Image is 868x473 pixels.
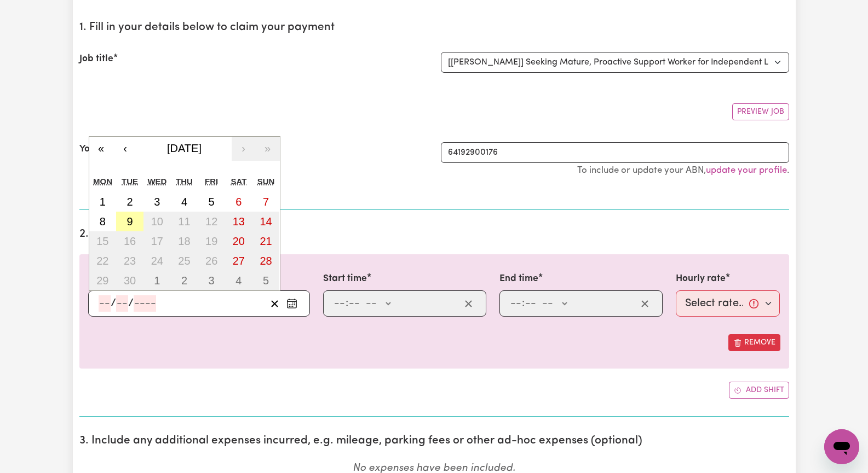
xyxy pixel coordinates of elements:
[124,235,136,247] abbr: September 16, 2025
[205,215,217,227] abbr: September 12, 2025
[181,275,187,287] abbr: October 2, 2025
[256,137,280,161] button: »
[233,235,245,247] abbr: September 20, 2025
[89,271,117,290] button: September 29, 2025
[116,212,143,231] button: September 9, 2025
[89,212,117,231] button: September 8, 2025
[167,142,202,154] span: [DATE]
[171,192,198,212] button: September 4, 2025
[198,231,225,251] button: September 19, 2025
[93,177,112,186] abbr: Monday
[824,429,859,464] iframe: Button to launch messaging window
[676,272,726,286] label: Hourly rate
[79,52,113,66] label: Job title
[151,215,163,227] abbr: September 10, 2025
[171,251,198,271] button: September 25, 2025
[252,231,280,251] button: September 21, 2025
[147,177,166,186] abbr: Wednesday
[116,251,143,271] button: September 23, 2025
[198,212,225,231] button: September 12, 2025
[171,212,198,231] button: September 11, 2025
[522,297,525,310] span: :
[151,235,163,247] abbr: September 17, 2025
[116,231,143,251] button: September 16, 2025
[124,255,136,267] abbr: September 23, 2025
[143,271,171,290] button: October 1, 2025
[178,255,190,267] abbr: September 25, 2025
[728,334,780,351] button: Remove this shift
[96,235,108,247] abbr: September 15, 2025
[79,227,789,241] h2: 2. Enter the details of your shift(s)
[178,235,190,247] abbr: September 18, 2025
[252,192,280,212] button: September 7, 2025
[323,272,367,286] label: Start time
[96,255,108,267] abbr: September 22, 2025
[151,255,163,267] abbr: September 24, 2025
[260,215,272,227] abbr: September 14, 2025
[116,271,143,290] button: September 30, 2025
[127,196,133,208] abbr: September 2, 2025
[100,215,106,227] abbr: September 8, 2025
[122,177,138,186] abbr: Tuesday
[232,137,256,161] button: ›
[205,235,217,247] abbr: September 19, 2025
[233,215,245,227] abbr: September 13, 2025
[89,231,117,251] button: September 15, 2025
[260,235,272,247] abbr: September 21, 2025
[257,177,275,186] abbr: Sunday
[231,177,246,186] abbr: Saturday
[252,271,280,290] button: October 5, 2025
[154,275,160,287] abbr: October 1, 2025
[89,192,117,212] button: September 1, 2025
[348,295,360,312] input: --
[89,137,113,161] button: «
[171,271,198,290] button: October 2, 2025
[79,21,789,34] h2: 1. Fill in your details below to claim your payment
[128,297,134,310] span: /
[88,272,168,286] label: Date of care work
[79,142,120,156] label: Your ABN
[499,272,538,286] label: End time
[143,231,171,251] button: September 17, 2025
[252,251,280,271] button: September 28, 2025
[176,177,193,186] abbr: Thursday
[577,166,789,175] small: To include or update your ABN, .
[198,251,225,271] button: September 26, 2025
[263,196,269,208] abbr: September 7, 2025
[235,196,242,208] abbr: September 6, 2025
[178,215,190,227] abbr: September 11, 2025
[346,297,348,310] span: :
[706,166,787,175] a: update your profile
[732,103,789,120] button: Preview Job
[143,192,171,212] button: September 3, 2025
[198,192,225,212] button: September 5, 2025
[525,295,537,312] input: --
[181,196,187,208] abbr: September 4, 2025
[283,295,301,312] button: Enter the date of care work
[225,251,252,271] button: September 27, 2025
[334,295,346,312] input: --
[235,275,242,287] abbr: October 4, 2025
[510,295,522,312] input: --
[134,295,156,312] input: ----
[116,295,128,312] input: --
[233,255,245,267] abbr: September 27, 2025
[154,196,160,208] abbr: September 3, 2025
[225,212,252,231] button: September 13, 2025
[89,251,117,271] button: September 22, 2025
[113,137,137,161] button: ‹
[143,251,171,271] button: September 24, 2025
[143,212,171,231] button: September 10, 2025
[252,212,280,231] button: September 14, 2025
[266,295,283,312] button: Clear date
[260,255,272,267] abbr: September 28, 2025
[100,196,106,208] abbr: September 1, 2025
[127,215,133,227] abbr: September 9, 2025
[79,434,789,448] h2: 3. Include any additional expenses incurred, e.g. mileage, parking fees or other ad-hoc expenses ...
[263,275,269,287] abbr: October 5, 2025
[96,275,108,287] abbr: September 29, 2025
[729,382,789,399] button: Add another shift
[137,137,232,161] button: [DATE]
[171,231,198,251] button: September 18, 2025
[198,271,225,290] button: October 3, 2025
